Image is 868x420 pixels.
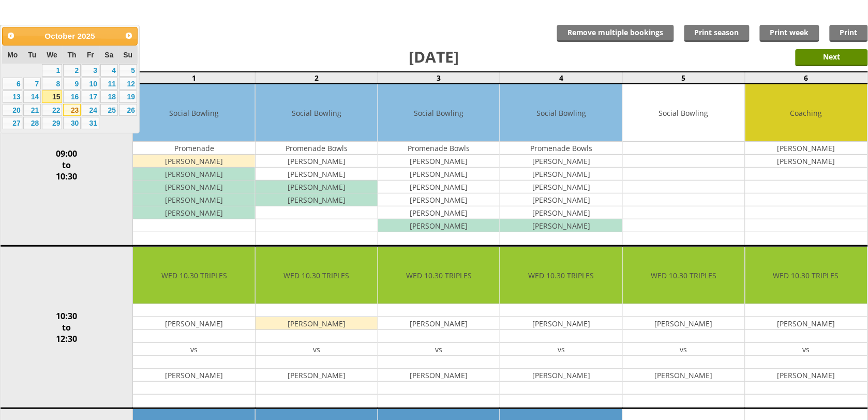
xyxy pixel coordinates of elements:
[3,104,22,116] a: 20
[68,51,77,59] span: Thursday
[119,104,137,116] a: 26
[100,78,118,90] a: 11
[500,206,622,219] td: [PERSON_NAME]
[42,64,62,77] a: 1
[63,78,81,90] a: 9
[500,181,622,193] td: [PERSON_NAME]
[122,28,136,43] a: Next
[378,142,500,155] td: Promenade Bowls
[500,343,622,356] td: vs
[500,84,622,142] td: Social Bowling
[82,117,99,129] a: 31
[78,32,95,40] span: 2025
[104,51,113,59] span: Saturday
[100,91,118,103] a: 18
[133,343,255,356] td: vs
[1,246,133,409] td: 10:30 to 12:30
[256,193,378,206] td: [PERSON_NAME]
[256,84,378,142] td: Social Bowling
[42,91,62,103] a: 15
[119,78,137,90] a: 12
[42,104,62,116] a: 22
[133,247,255,304] td: WED 10.30 TRIPLES
[42,117,62,129] a: 29
[63,117,81,129] a: 30
[7,32,15,40] span: Prev
[378,219,500,232] td: [PERSON_NAME]
[100,64,118,77] a: 4
[256,72,378,84] td: 2
[378,206,500,219] td: [PERSON_NAME]
[378,193,500,206] td: [PERSON_NAME]
[133,72,256,84] td: 1
[500,155,622,168] td: [PERSON_NAME]
[125,32,133,40] span: Next
[119,64,137,77] a: 5
[500,317,622,330] td: [PERSON_NAME]
[500,369,622,382] td: [PERSON_NAME]
[133,317,255,330] td: [PERSON_NAME]
[256,317,378,330] td: [PERSON_NAME]
[4,28,18,43] a: Prev
[256,247,378,304] td: WED 10.30 TRIPLES
[256,181,378,193] td: [PERSON_NAME]
[82,91,99,103] a: 17
[256,155,378,168] td: [PERSON_NAME]
[745,317,867,330] td: [PERSON_NAME]
[745,343,867,356] td: vs
[256,168,378,181] td: [PERSON_NAME]
[684,25,750,42] a: Print season
[42,78,62,90] a: 8
[119,91,137,103] a: 19
[378,247,500,304] td: WED 10.30 TRIPLES
[378,72,500,84] td: 3
[830,25,868,42] a: Print
[133,206,255,219] td: [PERSON_NAME]
[3,117,22,129] a: 27
[623,247,745,304] td: WED 10.30 TRIPLES
[133,181,255,193] td: [PERSON_NAME]
[378,84,500,142] td: Social Bowling
[745,369,867,382] td: [PERSON_NAME]
[256,343,378,356] td: vs
[745,142,867,155] td: [PERSON_NAME]
[378,317,500,330] td: [PERSON_NAME]
[760,25,819,42] a: Print week
[500,193,622,206] td: [PERSON_NAME]
[745,84,867,142] td: Coaching
[133,193,255,206] td: [PERSON_NAME]
[378,181,500,193] td: [PERSON_NAME]
[378,168,500,181] td: [PERSON_NAME]
[256,369,378,382] td: [PERSON_NAME]
[378,369,500,382] td: [PERSON_NAME]
[623,72,745,84] td: 5
[47,51,57,59] span: Wednesday
[82,104,99,116] a: 24
[623,369,745,382] td: [PERSON_NAME]
[796,49,868,66] input: Next
[23,104,41,116] a: 21
[500,142,622,155] td: Promenade Bowls
[3,91,22,103] a: 13
[63,104,81,116] a: 23
[82,64,99,77] a: 3
[133,155,255,168] td: [PERSON_NAME]
[123,51,132,59] span: Sunday
[745,247,867,304] td: WED 10.30 TRIPLES
[500,247,622,304] td: WED 10.30 TRIPLES
[133,84,255,142] td: Social Bowling
[3,78,22,90] a: 6
[623,317,745,330] td: [PERSON_NAME]
[7,51,18,59] span: Monday
[133,369,255,382] td: [PERSON_NAME]
[87,51,94,59] span: Friday
[1,84,133,246] td: 09:00 to 10:30
[500,168,622,181] td: [PERSON_NAME]
[133,168,255,181] td: [PERSON_NAME]
[23,117,41,129] a: 28
[82,78,99,90] a: 10
[745,155,867,168] td: [PERSON_NAME]
[44,32,75,40] span: October
[23,91,41,103] a: 14
[378,155,500,168] td: [PERSON_NAME]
